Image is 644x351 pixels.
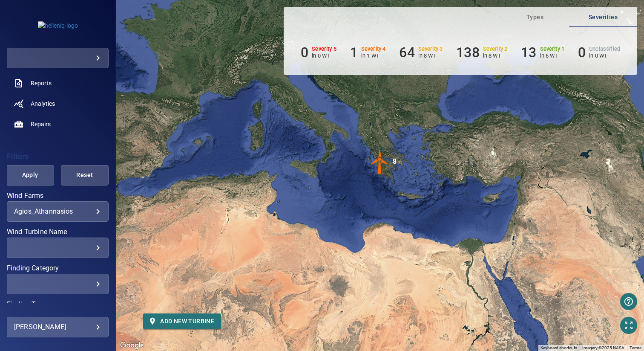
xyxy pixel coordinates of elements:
[418,46,443,52] h6: Severity 3
[582,345,624,350] span: Imagery ©2025 NASA
[350,44,386,61] li: Severity 4
[301,44,308,61] h6: 0
[301,44,336,61] li: Severity 5
[72,170,98,180] span: Reset
[399,44,443,61] li: Severity 3
[312,46,336,52] h6: Severity 5
[540,46,565,52] h6: Severity 1
[521,44,564,61] li: Severity 1
[31,120,51,128] span: Repairs
[589,52,620,59] p: in 0 WT
[540,52,565,59] p: in 6 WT
[150,316,214,327] span: Add new turbine
[7,238,109,258] div: Wind Turbine Name
[31,79,52,87] span: Reports
[7,93,109,114] a: analytics noActive
[483,52,508,59] p: in 8 WT
[361,46,386,52] h6: Severity 4
[7,301,109,308] label: Finding Type
[7,265,109,272] label: Finding Category
[367,149,393,176] gmp-advanced-marker: 8
[540,345,577,351] button: Keyboard shortcuts
[456,44,507,61] li: Severity 2
[418,52,443,59] p: in 8 WT
[578,44,586,61] h6: 0
[14,207,101,215] div: Agios_Athannasios
[361,52,386,59] p: in 1 WT
[574,12,632,23] span: Severities
[31,99,55,108] span: Analytics
[521,44,536,61] h6: 13
[7,114,109,134] a: repairs noActive
[589,46,620,52] h6: Unclassified
[456,44,479,61] h6: 138
[7,229,109,235] label: Wind Turbine Name
[367,149,393,174] img: windFarmIconCat4.svg
[6,165,54,186] button: Apply
[7,274,109,294] div: Finding Category
[350,44,358,61] h6: 1
[7,73,109,93] a: reports noActive
[118,340,146,351] a: Open this area in Google Maps (opens a new window)
[143,313,221,329] button: Add new turbine
[7,152,109,161] h4: Filters
[393,149,397,174] div: 8
[399,44,414,61] h6: 64
[118,340,146,351] img: Google
[483,46,508,52] h6: Severity 2
[7,201,109,222] div: Wind Farms
[38,21,78,30] img: helleniq-logo
[312,52,336,59] p: in 0 WT
[578,44,620,61] li: Severity Unclassified
[7,48,109,68] div: helleniq
[7,192,109,199] label: Wind Farms
[61,165,109,186] button: Reset
[506,12,564,23] span: Types
[14,320,101,334] div: [PERSON_NAME]
[630,345,641,350] a: Terms (opens in new tab)
[17,170,43,180] span: Apply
